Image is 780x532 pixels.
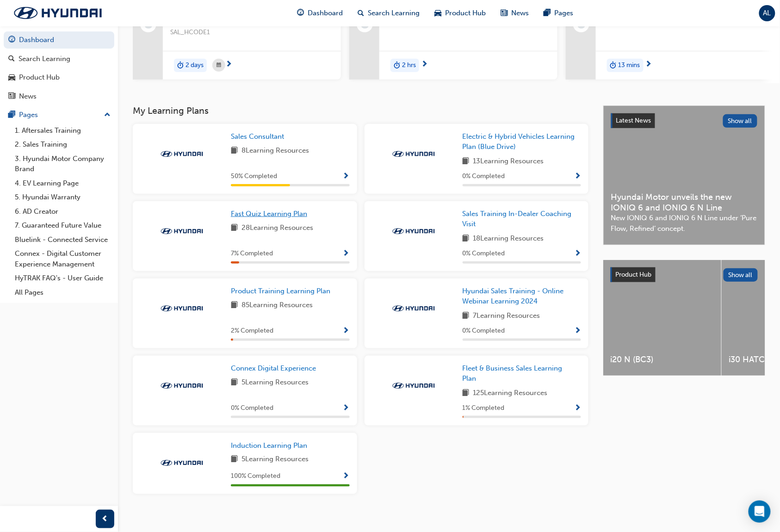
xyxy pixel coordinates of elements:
[574,327,581,335] span: Show Progress
[231,132,284,141] span: Sales Consultant
[473,233,544,245] span: 18 Learning Resources
[231,364,316,372] span: Connex Digital Experience
[231,363,320,374] a: Connex Digital Experience
[19,72,60,83] div: Product Hub
[225,61,232,69] span: next-icon
[611,113,757,128] a: Latest NewsShow all
[463,287,564,306] span: Hyundai Sales Training - Online Webinar Learning 2024
[763,8,771,19] span: AL
[231,377,238,389] span: book-icon
[11,137,114,152] a: 2. Sales Training
[231,145,238,157] span: book-icon
[611,213,757,234] span: New IONIQ 6 and IONIQ 6 N Line under ‘Pure Flow, Refined’ concept.
[368,8,420,19] span: Search Learning
[308,8,343,19] span: Dashboard
[388,227,439,236] img: Trak
[434,7,441,19] span: car-icon
[394,60,400,72] span: duration-icon
[4,106,114,124] button: Pages
[231,300,238,311] span: book-icon
[156,381,207,390] img: Trak
[5,3,111,23] img: Trak
[402,60,416,71] span: 2 hrs
[616,271,652,278] span: Product Hub
[231,403,273,414] span: 0 % Completed
[463,209,582,229] a: Sales Training In-Dealer Coaching Visit
[11,271,114,285] a: HyTRAK FAQ's - User Guide
[343,471,350,483] button: Show Progress
[177,60,184,72] span: duration-icon
[8,36,15,44] span: guage-icon
[554,8,573,19] span: Pages
[11,233,114,247] a: Bluelink - Connected Service
[473,156,544,167] span: 13 Learning Resources
[611,354,714,365] span: i20 N (BC3)
[231,131,288,142] a: Sales Consultant
[463,248,505,259] span: 0 % Completed
[463,326,505,336] span: 0 % Completed
[231,287,330,295] span: Product Training Learning Plan
[156,149,207,159] img: Trak
[463,364,563,383] span: Fleet & Business Sales Learning Plan
[231,209,311,219] a: Fast Quiz Learning Plan
[574,171,581,182] button: Show Progress
[102,513,109,525] span: prev-icon
[231,248,273,259] span: 7 % Completed
[493,4,536,23] a: news-iconNews
[463,403,505,414] span: 1 % Completed
[231,326,273,336] span: 2 % Completed
[343,402,350,414] button: Show Progress
[231,223,238,234] span: book-icon
[388,304,439,313] img: Trak
[473,310,540,322] span: 7 Learning Resources
[11,247,114,271] a: Connex - Digital Customer Experience Management
[19,54,70,64] div: Search Learning
[231,210,307,218] span: Fast Quiz Learning Plan
[574,325,581,337] button: Show Progress
[723,114,758,128] button: Show all
[170,27,334,38] span: SAL_HCODE1
[501,7,508,19] span: news-icon
[463,210,572,229] span: Sales Training In-Dealer Coaching Visit
[574,250,581,258] span: Show Progress
[463,310,470,322] span: book-icon
[574,173,581,181] span: Show Progress
[619,60,640,71] span: 13 mins
[104,109,111,121] span: up-icon
[231,441,307,450] span: Induction Learning Plan
[463,131,582,152] a: Electric & Hybrid Vehicles Learning Plan (Blue Drive)
[463,132,575,151] span: Electric & Hybrid Vehicles Learning Plan (Blue Drive)
[536,4,581,23] a: pages-iconPages
[343,325,350,337] button: Show Progress
[231,286,334,297] a: Product Training Learning Plan
[358,7,364,19] span: search-icon
[241,454,309,466] span: 5 Learning Resources
[421,61,428,69] span: next-icon
[241,223,313,234] span: 28 Learning Resources
[427,4,493,23] a: car-iconProduct Hub
[231,440,311,451] a: Induction Learning Plan
[4,88,114,105] a: News
[231,454,238,466] span: book-icon
[463,286,582,307] a: Hyundai Sales Training - Online Webinar Learning 2024
[156,458,207,468] img: Trak
[241,377,309,389] span: 5 Learning Resources
[217,60,221,71] span: calendar-icon
[445,8,486,19] span: Product Hub
[343,250,350,258] span: Show Progress
[645,61,652,69] span: next-icon
[11,190,114,204] a: 5. Hyundai Warranty
[463,363,582,384] a: Fleet & Business Sales Learning Plan
[724,268,758,282] button: Show all
[19,91,37,102] div: News
[463,388,470,399] span: book-icon
[343,404,350,413] span: Show Progress
[4,69,114,86] a: Product Hub
[4,31,114,49] a: Dashboard
[11,285,114,300] a: All Pages
[241,300,313,311] span: 85 Learning Resources
[11,152,114,176] a: 3. Hyundai Motor Company Brand
[388,381,439,390] img: Trak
